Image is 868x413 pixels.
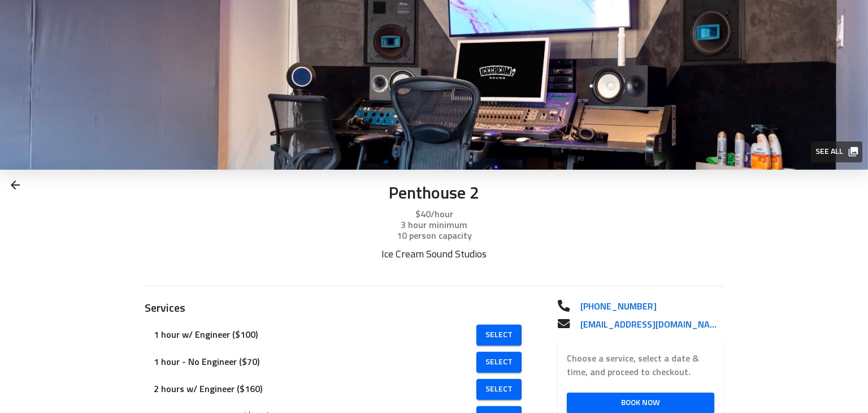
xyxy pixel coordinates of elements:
[567,352,714,379] label: Choose a service, select a date & time, and proceed to checkout.
[145,208,723,221] p: $40/hour
[145,300,531,317] h3: Services
[145,218,723,232] p: 3 hour minimum
[145,184,723,205] p: Penthouse 2
[145,349,531,376] div: 1 hour - No Engineer ($70)
[571,300,723,313] a: [PHONE_NUMBER]
[154,382,478,396] span: 2 hours w/ Engineer ($160)
[145,376,531,403] div: 2 hours w/ Engineer ($160)
[485,382,513,397] span: Select
[485,355,513,369] span: Select
[145,229,723,243] p: 10 person capacity
[289,248,579,261] p: Ice Cream Sound Studios
[815,145,857,159] span: See all
[485,328,513,342] span: Select
[811,141,862,162] button: See all
[476,379,522,400] a: Select
[476,352,522,373] a: Select
[145,321,531,349] div: 1 hour w/ Engineer ($100)
[154,355,478,369] span: 1 hour - No Engineer ($70)
[476,325,522,346] a: Select
[576,396,705,410] span: Book Now
[571,318,723,332] a: [EMAIL_ADDRESS][DOMAIN_NAME]
[154,328,478,342] span: 1 hour w/ Engineer ($100)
